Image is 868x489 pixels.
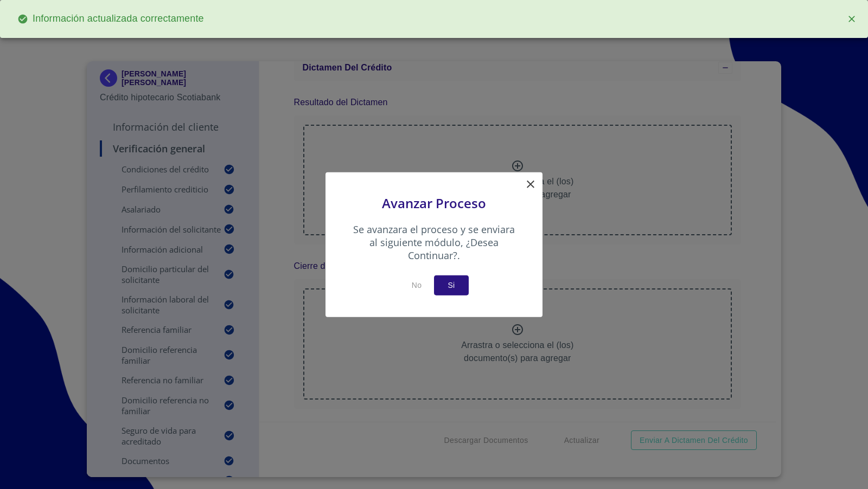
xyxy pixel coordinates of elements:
[404,279,430,292] span: No
[353,194,515,223] p: Avanzar Proceso
[353,223,515,275] p: Se avanzara el proceso y se enviara al siguiente módulo, ¿Desea Continuar?.
[840,7,864,31] button: close
[9,8,213,30] span: Información actualizada correctamente
[399,275,434,295] button: No
[443,279,460,292] span: Si
[434,275,469,295] button: Si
